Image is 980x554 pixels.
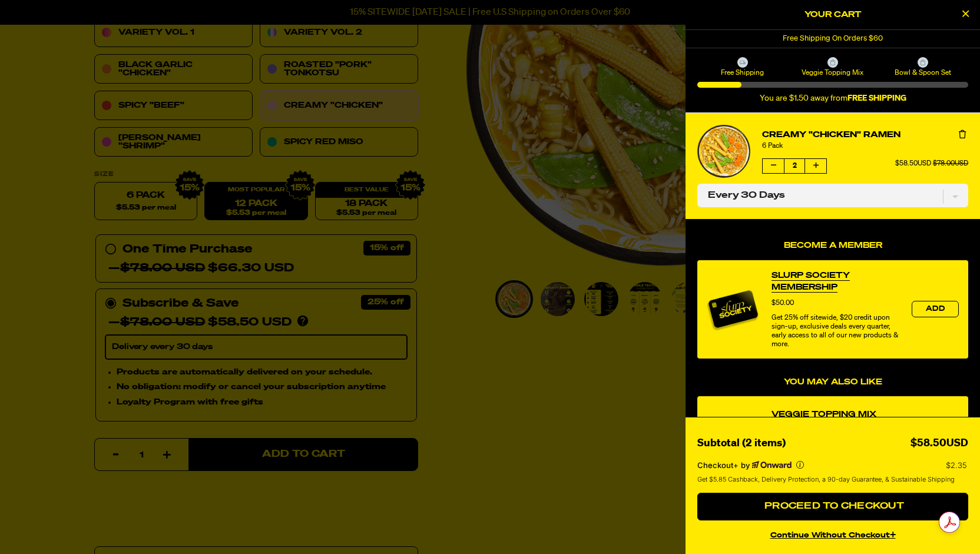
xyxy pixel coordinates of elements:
[699,68,786,77] span: Free Shipping
[847,94,906,102] b: FREE SHIPPING
[686,30,980,48] div: 1 of 1
[946,460,968,470] p: $2.35
[956,129,968,141] button: Remove Creamy "Chicken" Ramen
[697,6,968,24] h2: Your Cart
[762,502,904,511] span: Proceed to Checkout
[926,306,945,313] span: Add
[697,396,968,503] div: product
[784,159,805,173] span: 2
[697,241,968,251] h4: Become a Member
[911,435,968,452] div: $58.50USD
[697,493,968,521] button: Proceed to Checkout
[697,184,968,207] select: Subscription delivery frequency
[697,452,968,493] section: Checkout+
[6,503,120,549] iframe: Marketing Popup
[697,94,968,104] div: You are $1.50 away from
[697,260,968,359] div: product
[697,460,739,470] span: Checkout+
[762,129,968,141] a: Creamy "Chicken" Ramen
[697,525,968,542] button: continue without Checkout+
[805,159,826,173] button: Increase quantity of Creamy "Chicken" Ramen
[933,160,968,167] span: $78.00USD
[912,301,959,317] button: Add the product, Slurp Society Membership to Cart
[789,68,876,77] span: Veggie Topping Mix
[697,475,955,485] span: Get $5.85 Cashback, Delivery Protection, a 90-day Guarantee, & Sustainable Shipping
[697,113,968,219] li: product
[956,6,974,24] button: Close Cart
[796,461,804,469] button: More info
[772,314,900,349] div: Get 25% off sitewide, $20 credit upon sign-up, exclusive deals every quarter, early access to all...
[772,409,876,420] a: View Veggie Topping Mix
[707,283,760,336] img: Membership image
[752,461,792,469] a: Powered by Onward
[697,125,750,178] img: Creamy "Chicken" Ramen
[762,141,968,151] div: 6 Pack
[772,270,900,293] a: View Slurp Society Membership
[895,160,931,167] span: $58.50USD
[880,68,966,77] span: Bowl & Spoon Set
[697,125,750,178] a: View details for Creamy "Chicken" Ramen
[697,438,786,449] span: Subtotal (2 items)
[772,300,794,307] span: $50.00
[697,377,968,387] h4: You may also like
[763,159,784,173] button: Decrease quantity of Creamy "Chicken" Ramen
[741,460,750,470] span: by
